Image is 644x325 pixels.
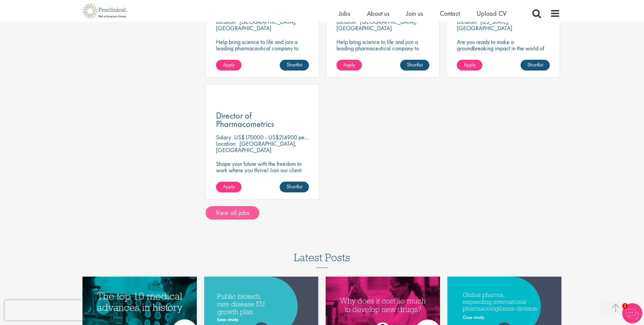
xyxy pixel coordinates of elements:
a: Apply [216,60,241,71]
a: Join us [406,9,423,18]
p: [GEOGRAPHIC_DATA], [GEOGRAPHIC_DATA] [216,18,297,32]
span: Location: [216,140,236,147]
p: Help bring science to life and join a leading pharmaceutical company to play a key role in delive... [336,39,429,71]
a: Shortlist [280,60,309,71]
a: Apply [336,60,362,71]
a: Apply [457,60,482,71]
span: Apply [464,61,476,68]
span: Apply [223,61,235,68]
img: Chatbot [622,303,642,323]
iframe: reCAPTCHA [5,300,91,320]
span: Apply [223,183,235,190]
a: Jobs [339,9,350,18]
p: [US_STATE], [GEOGRAPHIC_DATA] [457,18,512,32]
span: Apply [343,61,355,68]
p: Shape your future with the freedom to work where you thrive! Join our client with this Director p... [216,160,309,186]
p: Are you ready to make a groundbreaking impact in the world of biotechnology? Join a growing compa... [457,39,550,71]
p: US$170000 - US$214900 per annum [234,133,323,141]
a: Apply [216,182,241,192]
span: 1 [622,303,628,309]
a: About us [367,9,389,18]
a: Contact [440,9,460,18]
a: Shortlist [400,60,429,71]
p: [GEOGRAPHIC_DATA], [GEOGRAPHIC_DATA] [336,18,417,32]
h3: Latest Posts [294,252,350,268]
p: Help bring science to life and join a leading pharmaceutical company to play a key role in delive... [216,39,309,71]
p: [GEOGRAPHIC_DATA], [GEOGRAPHIC_DATA] [216,140,297,154]
a: Upload CV [477,9,506,18]
a: Director of Pharmacometrics [216,111,309,128]
a: View all jobs [206,206,259,220]
a: Shortlist [521,60,550,71]
span: Director of Pharmacometrics [216,110,274,130]
span: Salary [216,133,231,141]
a: Shortlist [280,182,309,192]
